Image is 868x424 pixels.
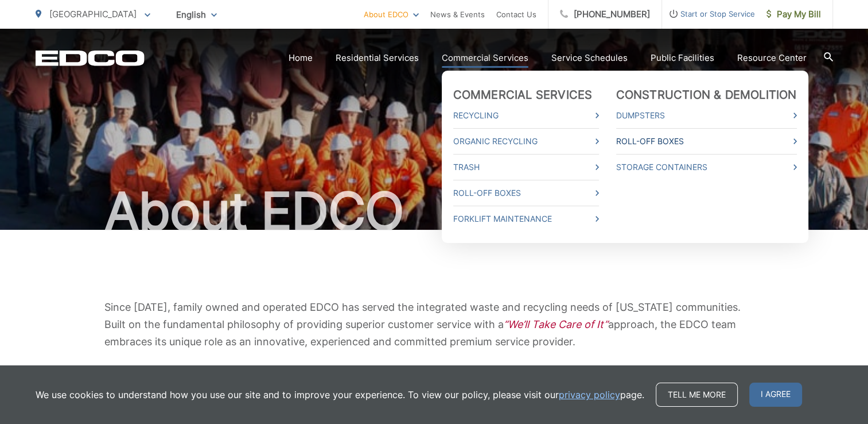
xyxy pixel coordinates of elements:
span: English [168,5,225,25]
a: Roll-Off Boxes [616,134,797,148]
span: I agree [749,383,802,407]
a: News & Events [430,7,485,21]
a: Organic Recycling [453,134,599,148]
a: Storage Containers [616,160,797,174]
a: Forklift Maintenance [453,212,599,226]
a: Commercial Services [453,88,593,102]
span: [GEOGRAPHIC_DATA] [49,9,137,20]
span: Pay My Bill [766,7,821,21]
a: About EDCO [364,7,419,21]
a: privacy policy [559,388,620,402]
h1: About EDCO [36,183,833,240]
a: Residential Services [336,51,419,65]
a: Resource Center [737,51,807,65]
a: Roll-Off Boxes [453,186,599,200]
p: We use cookies to understand how you use our site and to improve your experience. To view our pol... [36,388,644,402]
a: Service Schedules [551,51,628,65]
a: Home [289,51,313,65]
p: Since [DATE], family owned and operated EDCO has served the integrated waste and recycling needs ... [104,299,764,350]
em: “We’ll Take Care of It” [504,318,608,330]
a: Construction & Demolition [616,88,797,102]
a: EDCD logo. Return to the homepage. [36,50,145,66]
a: Public Facilities [651,51,714,65]
a: Contact Us [496,7,536,21]
a: Dumpsters [616,109,797,122]
a: Recycling [453,109,599,122]
a: Trash [453,160,599,174]
a: Commercial Services [442,51,528,65]
a: Tell me more [656,383,738,407]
